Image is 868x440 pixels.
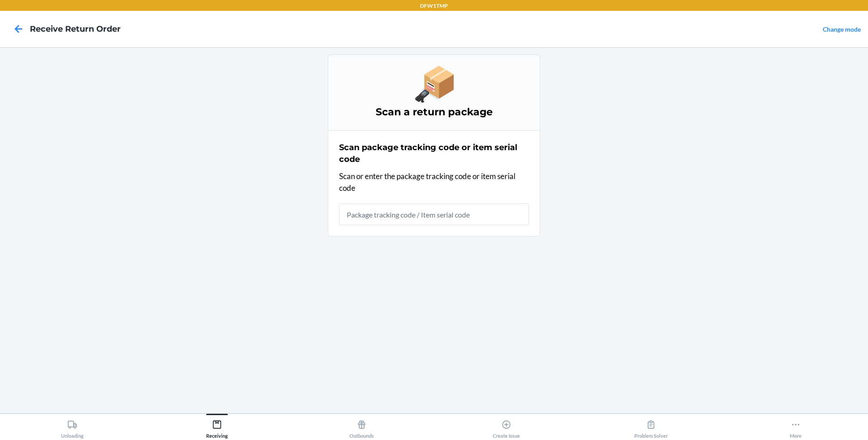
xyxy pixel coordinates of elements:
[823,25,861,33] a: Change mode
[790,416,802,439] div: More
[145,414,289,439] button: Receiving
[289,414,434,439] button: Outbounds
[61,416,84,439] div: Unloading
[634,416,668,439] div: Problem Solver
[30,23,121,35] h4: Receive Return Order
[493,416,520,439] div: Create Issue
[579,414,723,439] button: Problem Solver
[339,105,529,119] h3: Scan a return package
[206,416,228,439] div: Receiving
[434,414,579,439] button: Create Issue
[339,142,529,165] h2: Scan package tracking code or item serial code
[339,203,529,225] input: Package tracking code / Item serial code
[339,170,529,194] p: Scan or enter the package tracking code or item serial code
[349,416,374,439] div: Outbounds
[723,414,868,439] button: More
[420,2,448,10] p: DFW1TMP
